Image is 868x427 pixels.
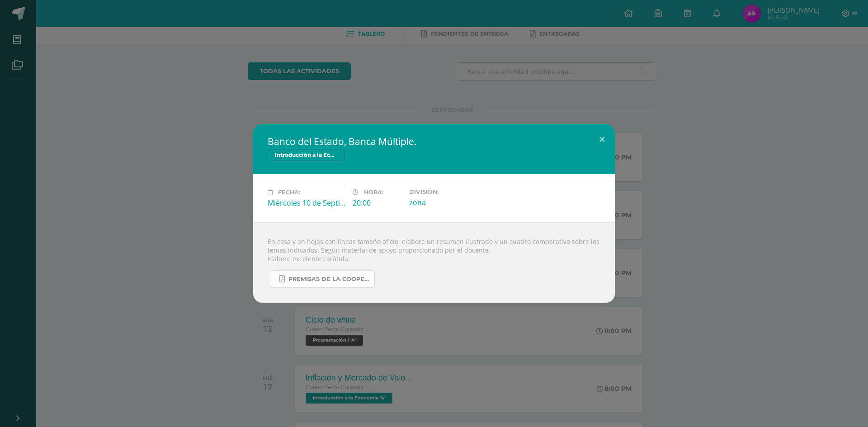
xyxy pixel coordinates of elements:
[409,197,487,207] div: zona
[253,222,615,303] div: En casa y en hojas con líneas tamaño oficio, elabore un resumen ilustrado y un cuadro comparativo...
[409,188,487,195] label: División:
[288,276,370,283] span: PREMISAS DE LA COOPERACION SOCIAL.pdf
[270,270,375,288] a: PREMISAS DE LA COOPERACION SOCIAL.pdf
[268,135,600,148] h2: Banco del Estado, Banca Múltiple.
[268,198,345,208] div: Miércoles 10 de Septiembre
[278,189,300,196] span: Fecha:
[353,198,402,208] div: 20:00
[364,189,383,196] span: Hora:
[589,124,615,155] button: Close (Esc)
[268,150,344,160] span: Introducción a la Economía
